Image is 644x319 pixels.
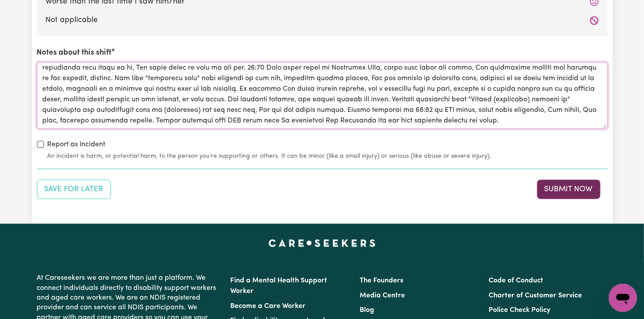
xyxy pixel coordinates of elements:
[537,180,600,199] button: Submit your job report
[231,277,328,295] a: Find a Mental Health Support Worker
[46,15,599,26] label: Not applicable
[609,284,637,312] iframe: Button to launch messaging window
[48,152,607,161] small: An incident is harm, or potential harm, to the person you're supporting or others. It can be mino...
[489,277,543,284] a: Code of Conduct
[360,292,405,299] a: Media Centre
[269,240,375,247] a: Careseekers home page
[48,139,106,150] label: Report as Incident
[37,47,112,59] label: Notes about this shift
[489,307,550,314] a: Police Check Policy
[360,277,403,284] a: The Founders
[489,292,582,299] a: Charter of Customer Service
[231,303,306,310] a: Become a Care Worker
[37,180,111,199] button: Save your job report
[360,307,374,314] a: Blog
[37,63,607,129] textarea: Loremips 97.16.9016 D (SIT Ametcon Adipisc) elitsed do Eiu't (incidi Utlabore Etdolor) MAG aliqua...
